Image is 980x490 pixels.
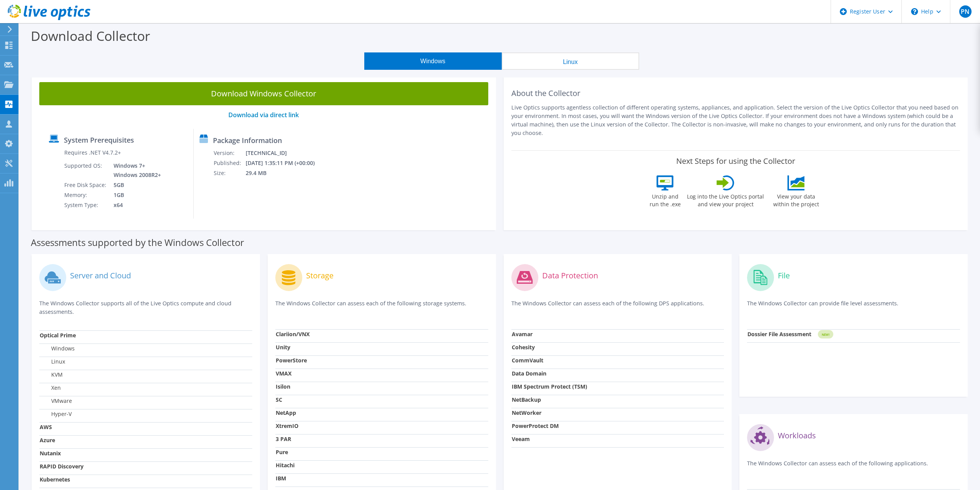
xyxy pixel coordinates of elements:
[40,423,52,431] strong: AWS
[276,383,290,390] strong: Isilon
[511,89,960,98] h2: About the Collector
[64,149,121,157] label: Requires .NET V4.7.2+
[64,136,134,144] label: System Prerequisites
[911,8,918,15] svg: \n
[276,422,298,429] strong: XtremIO
[245,158,325,168] td: [DATE] 1:35:11 PM (+00:00)
[511,103,960,137] p: Live Optics supports agentless collection of different operating systems, appliances, and applica...
[276,370,291,377] strong: VMAX
[108,180,162,190] td: 5GB
[213,168,245,178] td: Size:
[64,180,108,190] td: Free Disk Space:
[306,272,333,280] label: Storage
[512,344,535,351] strong: Cohesity
[40,410,72,418] label: Hyper-V
[778,432,816,439] label: Workloads
[959,5,972,18] span: PN
[40,397,72,405] label: VMware
[512,409,541,416] strong: NetWorker
[676,157,795,166] label: Next Steps for using the Collector
[364,52,502,70] button: Windows
[512,396,541,403] strong: NetBackup
[822,332,829,337] tspan: NEW!
[228,111,299,119] a: Download via direct link
[511,299,724,315] p: The Windows Collector can assess each of the following DPS applications.
[108,190,162,200] td: 1GB
[512,383,587,390] strong: IBM Spectrum Protect (TSM)
[542,272,598,280] label: Data Protection
[108,161,162,180] td: Windows 7+ Windows 2008R2+
[213,148,245,158] td: Version:
[40,450,61,457] strong: Nutanix
[40,384,61,392] label: Xen
[40,358,65,365] label: Linux
[747,459,960,475] p: The Windows Collector can assess each of the following applications.
[687,190,764,208] label: Log into the Live Optics portal and view your project
[502,52,639,70] button: Linux
[40,476,70,483] strong: Kubernetes
[40,332,76,339] strong: Optical Prime
[768,190,824,208] label: View your data within the project
[276,448,288,456] strong: Pure
[40,371,63,379] label: KVM
[213,136,282,144] label: Package Information
[276,396,282,403] strong: SC
[64,190,108,200] td: Memory:
[70,272,131,280] label: Server and Cloud
[276,461,295,469] strong: Hitachi
[40,345,75,352] label: Windows
[108,200,162,210] td: x64
[276,330,310,338] strong: Clariion/VNX
[512,357,543,364] strong: CommVault
[39,299,252,316] p: The Windows Collector supports all of the Live Optics compute and cloud assessments.
[747,299,960,315] p: The Windows Collector can provide file level assessments.
[747,330,811,338] strong: Dossier File Assessment
[276,435,291,443] strong: 3 PAR
[276,409,296,416] strong: NetApp
[276,344,290,351] strong: Unity
[31,27,150,45] label: Download Collector
[245,168,325,178] td: 29.4 MB
[64,161,108,180] td: Supported OS:
[40,463,84,470] strong: RAPID Discovery
[512,422,559,429] strong: PowerProtect DM
[778,272,790,280] label: File
[512,370,546,377] strong: Data Domain
[512,435,530,443] strong: Veeam
[39,82,488,105] a: Download Windows Collector
[276,475,286,482] strong: IBM
[31,239,244,246] label: Assessments supported by the Windows Collector
[276,357,307,364] strong: PowerStore
[40,436,55,444] strong: Azure
[245,148,325,158] td: [TECHNICAL_ID]
[64,200,108,210] td: System Type:
[275,299,488,315] p: The Windows Collector can assess each of the following storage systems.
[647,190,683,208] label: Unzip and run the .exe
[213,158,245,168] td: Published:
[512,330,533,338] strong: Avamar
